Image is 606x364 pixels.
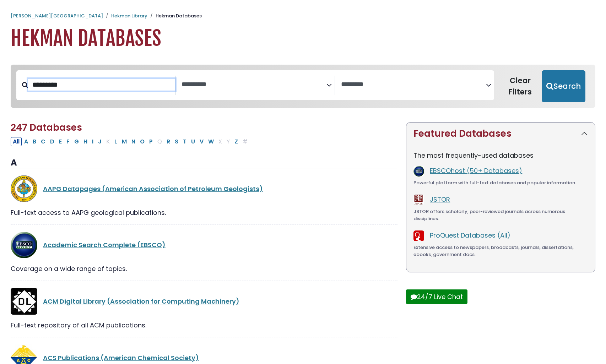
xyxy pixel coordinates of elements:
[129,137,137,146] button: Filter Results N
[31,137,38,146] button: Filter Results B
[90,137,96,146] button: Filter Results I
[43,297,239,306] a: ACM Digital Library (Association for Computing Machinery)
[11,208,397,217] div: Full-text access to AAPG geological publications.
[341,81,486,88] textarea: Search
[43,240,166,249] a: Academic Search Complete (EBSCO)
[430,231,510,240] a: ProQuest Databases (All)
[22,137,30,146] button: Filter Results A
[413,208,588,222] div: JSTOR offers scholarly, peer-reviewed journals across numerous disciplines.
[147,12,202,20] li: Hekman Databases
[48,137,56,146] button: Filter Results D
[43,353,199,362] a: ACS Publications (American Chemical Society)
[413,151,588,160] p: The most frequently-used databases
[206,137,216,146] button: Filter Results W
[164,137,172,146] button: Filter Results R
[120,137,129,146] button: Filter Results M
[43,184,263,193] a: AAPG Datapages (American Association of Petroleum Geologists)
[11,137,250,146] div: Alpha-list to filter by first letter of database name
[96,137,104,146] button: Filter Results J
[57,137,64,146] button: Filter Results E
[181,137,189,146] button: Filter Results T
[413,244,588,258] div: Extensive access to newspapers, broadcasts, journals, dissertations, ebooks, government docs.
[198,137,206,146] button: Filter Results V
[72,137,81,146] button: Filter Results G
[11,12,103,19] a: [PERSON_NAME][GEOGRAPHIC_DATA]
[64,137,72,146] button: Filter Results F
[498,70,542,102] button: Clear Filters
[138,137,147,146] button: Filter Results O
[11,121,82,134] span: 247 Databases
[542,70,585,102] button: Submit for Search Results
[147,137,155,146] button: Filter Results P
[406,289,467,304] button: 24/7 Live Chat
[173,137,180,146] button: Filter Results S
[11,27,595,50] h1: Hekman Databases
[81,137,90,146] button: Filter Results H
[406,123,595,145] button: Featured Databases
[189,137,197,146] button: Filter Results U
[11,65,595,108] nav: Search filters
[430,195,450,204] a: JSTOR
[11,320,397,330] div: Full-text repository of all ACM publications.
[111,12,147,19] a: Hekman Library
[413,179,588,186] div: Powerful platform with full-text databases and popular information.
[232,137,240,146] button: Filter Results Z
[11,158,397,168] h3: A
[11,137,22,146] button: All
[39,137,48,146] button: Filter Results C
[11,12,595,20] nav: breadcrumb
[112,137,119,146] button: Filter Results L
[182,81,326,88] textarea: Search
[28,79,175,91] input: Search database by title or keyword
[430,166,522,175] a: EBSCOhost (50+ Databases)
[11,264,397,273] div: Coverage on a wide range of topics.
